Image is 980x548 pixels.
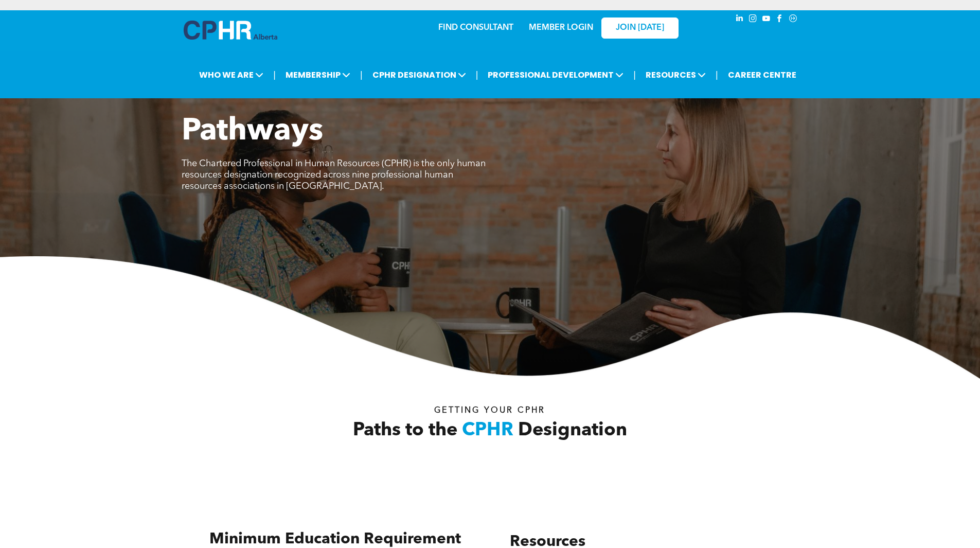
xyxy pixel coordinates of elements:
[434,406,545,415] span: Getting your Cphr
[438,24,513,32] a: FIND CONSULTANT
[725,65,799,84] a: CAREER CENTRE
[353,421,457,440] span: Paths to the
[616,23,664,33] span: JOIN [DATE]
[184,21,277,40] img: A blue and white logo for cp alberta
[633,64,636,85] li: |
[485,65,627,84] span: PROFESSIONAL DEVELOPMENT
[273,64,276,85] li: |
[182,116,323,147] span: Pathways
[761,13,772,27] a: youtube
[476,64,478,85] li: |
[734,13,745,27] a: linkedin
[601,17,679,39] a: JOIN [DATE]
[360,64,363,85] li: |
[788,13,799,27] a: Social network
[369,65,469,84] span: CPHR DESIGNATION
[529,24,593,32] a: MEMBER LOGIN
[518,421,627,440] span: Designation
[643,65,709,84] span: RESOURCES
[774,13,786,27] a: facebook
[716,64,718,85] li: |
[282,65,353,84] span: MEMBERSHIP
[747,13,759,27] a: instagram
[196,65,266,84] span: WHO WE ARE
[182,159,486,191] span: The Chartered Professional in Human Resources (CPHR) is the only human resources designation reco...
[462,421,513,440] span: CPHR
